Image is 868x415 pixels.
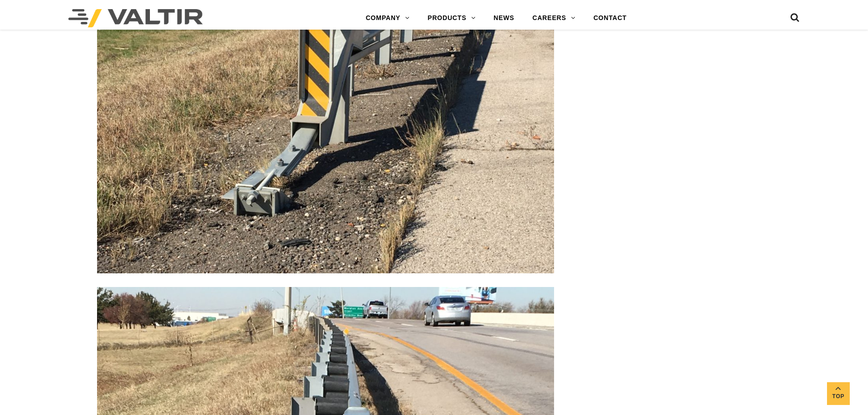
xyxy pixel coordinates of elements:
[524,9,585,27] a: CAREERS
[584,9,636,27] a: CONTACT
[357,9,419,27] a: COMPANY
[68,9,203,27] img: Valtir
[419,9,485,27] a: PRODUCTS
[484,9,523,27] a: NEWS
[827,382,850,405] a: Top
[827,391,850,402] span: Top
